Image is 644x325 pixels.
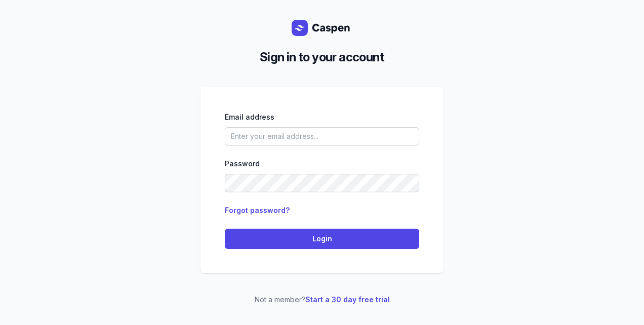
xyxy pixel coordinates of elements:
button: Login [225,229,419,249]
h2: Sign in to your account [209,48,435,66]
div: Email address [225,111,419,123]
div: Password [225,158,419,170]
span: Login [231,233,413,245]
input: Enter your email address... [225,127,419,146]
a: Forgot password? [225,206,290,214]
p: Not a member? [200,294,444,306]
a: Start a 30 day free trial [305,295,390,304]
